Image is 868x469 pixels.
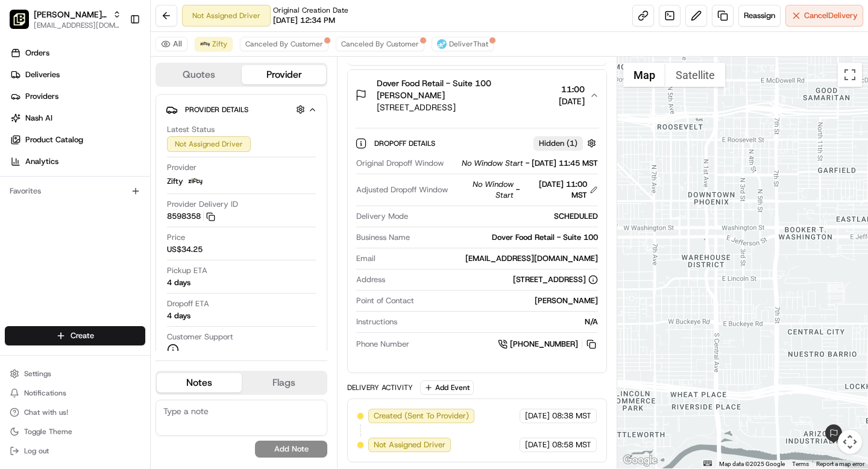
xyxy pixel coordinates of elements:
[7,265,97,286] a: 📗Knowledge Base
[413,211,597,222] div: SCHEDULED
[34,20,121,30] button: [EMAIL_ADDRESS][DOMAIN_NAME]
[71,330,94,341] span: Create
[516,184,520,195] span: -
[187,154,219,169] button: See all
[107,187,131,197] span: [DATE]
[188,174,203,189] img: zifty-logo-trans-sq.png
[5,87,150,106] a: Providers
[25,48,49,58] span: Orders
[510,339,578,350] span: [PHONE_NUMBER]
[5,5,125,34] button: Pei Wei - Phoenix (Mcdowell)[PERSON_NAME] ([PERSON_NAME])[EMAIL_ADDRESS][DOMAIN_NAME]
[5,423,145,440] button: Toggle Theme
[665,63,725,87] button: Show satellite imagery
[5,109,150,128] a: Nash AI
[5,130,150,150] a: Product Catalog
[5,181,145,201] div: Favorites
[166,99,317,119] button: Provider Details
[703,461,712,466] button: Keyboard shortcuts
[5,442,145,459] button: Log out
[620,453,660,468] a: Open this area in Google Maps (opens a new window)
[526,158,529,169] span: -
[5,404,145,421] button: Chat with us!
[12,271,22,280] div: 📗
[12,48,219,68] p: Welcome 👋
[167,265,207,276] span: Pickup ETA
[533,136,599,151] button: Hidden (1)
[513,274,598,285] div: [STREET_ADDRESS]
[356,184,448,195] span: Adjusted Dropoff Window
[356,316,397,327] span: Instructions
[212,39,227,49] span: Zifty
[37,187,98,197] span: [PERSON_NAME]
[25,113,52,124] span: Nash AI
[24,388,66,398] span: Notifications
[167,162,197,173] span: Provider
[242,65,327,84] button: Provider
[532,158,598,169] span: [DATE] 11:45 MST
[336,37,424,51] button: Canceled By Customer
[525,439,550,450] span: [DATE]
[559,95,585,107] span: [DATE]
[744,10,775,21] span: Reassign
[356,339,409,350] span: Phone Number
[167,298,209,309] span: Dropoff ETA
[374,411,469,421] span: Created (Sent To Provider)
[24,369,51,379] span: Settings
[37,219,160,229] span: [PERSON_NAME] [PERSON_NAME]
[5,43,150,63] a: Orders
[205,119,219,133] button: Start new chat
[380,253,597,264] div: [EMAIL_ADDRESS][DOMAIN_NAME]
[816,461,864,467] a: Report a map error
[498,338,598,351] a: [PHONE_NUMBER]
[402,316,597,327] div: N/A
[85,298,146,308] a: Powered byPylon
[377,77,553,101] span: Dover Food Retail - Suite 100 [PERSON_NAME]
[377,101,553,113] span: [STREET_ADDRESS]
[356,211,408,222] span: Delivery Mode
[419,295,597,306] div: [PERSON_NAME]
[273,5,348,15] span: Original Creation Date
[10,10,29,29] img: Pei Wei - Phoenix (Mcdowell)
[552,439,591,450] span: 08:58 MST
[100,187,104,197] span: •
[12,12,36,36] img: Nash
[242,373,327,392] button: Flags
[552,411,591,421] span: 08:38 MST
[167,199,238,210] span: Provider Delivery ID
[24,187,34,197] img: 1736555255976-a54dd68f-1ca7-489b-9aae-adbdc363a1c4
[356,158,444,169] span: Original Dropoff Window
[415,232,597,243] div: Dover Food Retail - Suite 100
[356,295,414,306] span: Point of Contact
[156,37,187,51] button: All
[432,37,494,51] button: DeliverThat
[719,461,785,467] span: Map data ©2025 Google
[539,138,577,149] span: Hidden ( 1 )
[525,411,550,421] span: [DATE]
[34,8,108,20] span: [PERSON_NAME] ([PERSON_NAME])
[120,299,146,308] span: Pylon
[167,176,183,187] span: Zifty
[167,332,233,342] span: Customer Support
[5,385,145,401] button: Notifications
[449,39,488,49] span: DeliverThat
[356,253,376,264] span: Email
[102,271,112,280] div: 💻
[522,179,587,201] span: [DATE] 11:00 MST
[24,408,68,417] span: Chat with us!
[167,310,190,321] div: 4 days
[167,211,215,222] button: 8598358
[240,37,329,51] button: Canceled By Customer
[12,157,81,166] div: Past conversations
[838,63,862,87] button: Toggle fullscreen view
[5,152,150,171] a: Analytics
[420,380,474,395] button: Add Event
[157,373,242,392] button: Notes
[12,175,31,195] img: Grace Nketiah
[24,269,92,282] span: Knowledge Base
[245,39,323,49] span: Canceled By Customer
[195,37,233,51] button: Zifty
[25,156,58,167] span: Analytics
[167,277,190,288] div: 4 days
[453,179,513,201] span: No Window Start
[97,265,198,286] a: 💻API Documentation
